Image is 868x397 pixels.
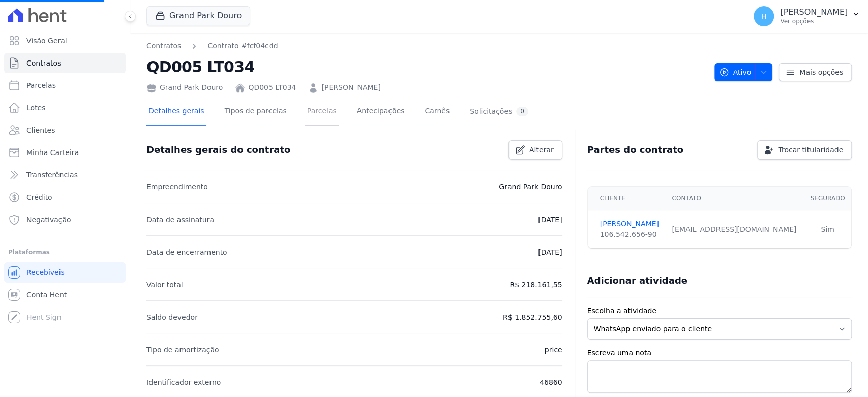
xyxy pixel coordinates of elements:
[588,187,666,210] th: Cliente
[8,246,122,258] div: Plataformas
[26,192,52,202] span: Crédito
[468,99,530,126] a: Solicitações0
[146,55,706,78] h2: QD005 LT034
[719,63,752,81] span: Ativo
[26,58,61,68] span: Contratos
[538,246,562,258] p: [DATE]
[4,262,126,283] a: Recebíveis
[4,187,126,207] a: Crédito
[355,99,407,126] a: Antecipações
[510,279,562,291] p: R$ 218.161,55
[4,285,126,305] a: Conta Hent
[745,2,868,30] button: H [PERSON_NAME] Ver opções
[146,99,206,126] a: Detalhes gerais
[757,140,852,160] a: Trocar titularidade
[146,180,208,193] p: Empreendimento
[666,187,804,210] th: Contato
[146,279,183,291] p: Valor total
[26,170,78,180] span: Transferências
[146,82,223,93] div: Grand Park Douro
[26,215,71,225] span: Negativação
[799,67,843,77] span: Mais opções
[780,7,848,17] p: [PERSON_NAME]
[804,210,851,249] td: Sim
[146,213,214,226] p: Data de assinatura
[587,348,852,358] label: Escreva uma nota
[779,63,852,81] a: Mais opções
[4,165,126,185] a: Transferências
[26,125,55,135] span: Clientes
[146,376,221,388] p: Identificador externo
[4,209,126,230] a: Negativação
[26,103,46,113] span: Lotes
[587,306,852,316] label: Escolha a atividade
[780,17,848,25] p: Ver opções
[146,344,219,356] p: Tipo de amortização
[26,267,65,278] span: Recebíveis
[207,41,278,51] a: Contrato #fcf04cdd
[508,140,562,160] a: Alterar
[146,41,181,51] a: Contratos
[540,376,562,388] p: 46860
[516,107,528,116] div: 0
[714,63,773,81] button: Ativo
[499,180,562,193] p: Grand Park Douro
[672,224,798,235] div: [EMAIL_ADDRESS][DOMAIN_NAME]
[470,107,528,116] div: Solicitações
[26,36,67,46] span: Visão Geral
[4,53,126,73] a: Contratos
[804,187,851,210] th: Segurado
[248,82,296,93] a: QD005 LT034
[146,6,250,25] button: Grand Park Douro
[146,41,278,51] nav: Breadcrumb
[146,41,706,51] nav: Breadcrumb
[423,99,452,126] a: Carnês
[761,13,767,20] span: H
[529,145,554,155] span: Alterar
[600,229,660,240] div: 106.542.656-90
[545,344,562,356] p: price
[26,80,56,90] span: Parcelas
[778,145,843,155] span: Trocar titularidade
[4,98,126,118] a: Lotes
[26,147,79,158] span: Minha Carteira
[321,82,380,93] a: [PERSON_NAME]
[146,246,227,258] p: Data de encerramento
[4,75,126,96] a: Parcelas
[4,30,126,51] a: Visão Geral
[587,144,684,156] h3: Partes do contrato
[538,213,562,226] p: [DATE]
[146,311,198,323] p: Saldo devedor
[587,274,687,287] h3: Adicionar atividade
[223,99,289,126] a: Tipos de parcelas
[4,120,126,140] a: Clientes
[503,311,562,323] p: R$ 1.852.755,60
[305,99,339,126] a: Parcelas
[146,144,290,156] h3: Detalhes gerais do contrato
[4,142,126,163] a: Minha Carteira
[26,290,67,300] span: Conta Hent
[600,219,660,229] a: [PERSON_NAME]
